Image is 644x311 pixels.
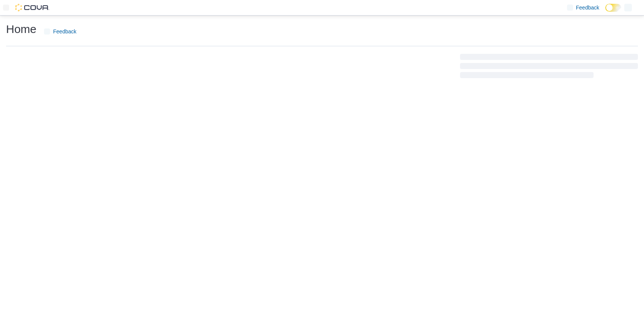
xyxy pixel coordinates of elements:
h1: Home [6,22,36,37]
span: Loading [460,55,638,80]
a: Feedback [41,24,79,39]
span: Feedback [576,4,599,11]
img: Cova [15,4,49,11]
input: Dark Mode [605,4,621,12]
span: Feedback [53,28,76,35]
